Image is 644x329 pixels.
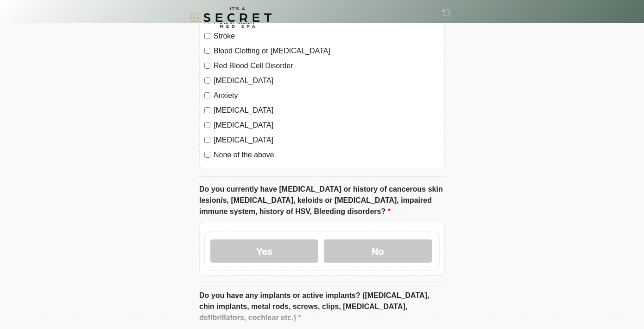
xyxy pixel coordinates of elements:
[204,63,210,69] input: Red Blood Cell Disorder
[204,122,210,128] input: [MEDICAL_DATA]
[214,135,440,146] label: [MEDICAL_DATA]
[199,290,445,323] label: Do you have any implants or active implants? ([MEDICAL_DATA], chin implants, metal rods, screws, ...
[214,45,440,57] label: Blood Clotting or [MEDICAL_DATA]
[214,120,440,131] label: [MEDICAL_DATA]
[214,75,440,86] label: [MEDICAL_DATA]
[204,48,210,54] input: Blood Clotting or [MEDICAL_DATA]
[214,60,440,71] label: Red Blood Cell Disorder
[214,31,440,42] label: Stroke
[324,239,432,263] label: No
[190,7,271,28] img: It's A Secret Med Spa Logo
[204,137,210,143] input: [MEDICAL_DATA]
[214,90,440,101] label: Anxiety
[204,77,210,84] input: [MEDICAL_DATA]
[204,92,210,98] input: Anxiety
[214,105,440,116] label: [MEDICAL_DATA]
[210,239,318,263] label: Yes
[204,152,210,158] input: None of the above
[214,149,440,161] label: None of the above
[204,107,210,113] input: [MEDICAL_DATA]
[204,33,210,39] input: Stroke
[199,184,445,217] label: Do you currently have [MEDICAL_DATA] or history of cancerous skin lesion/s, [MEDICAL_DATA], keloi...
